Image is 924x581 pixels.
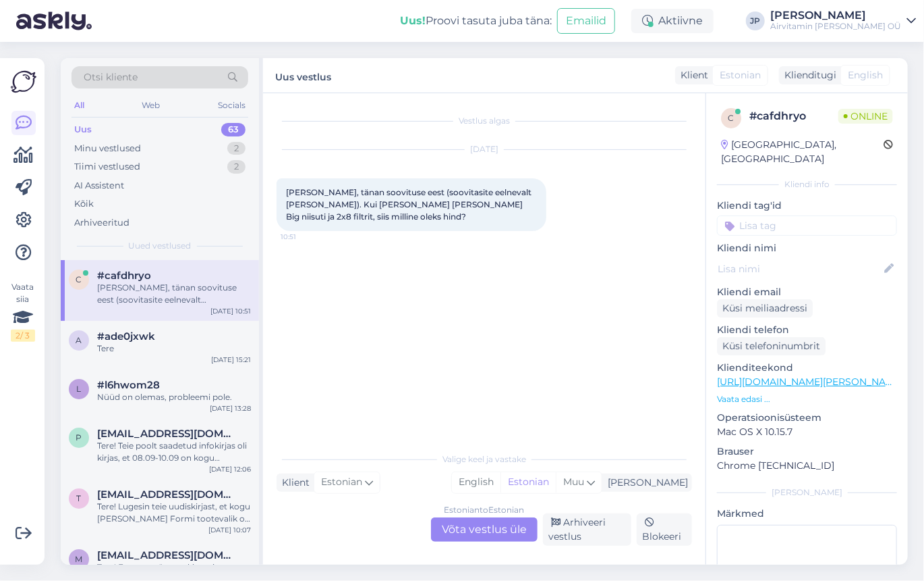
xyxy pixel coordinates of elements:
input: Lisa nimi [718,261,882,276]
div: 2 [227,142,246,155]
div: Valige keel ja vastake [277,453,692,465]
div: Estonian [500,472,556,492]
span: merilin686@hotmail.com [97,549,237,561]
p: Brauser [717,445,897,459]
div: AI Assistent [74,179,124,193]
div: 2 / 3 [11,330,35,342]
div: [DATE] 15:21 [211,355,251,365]
div: Tere! Teie poolt saadetud infokirjas oli kirjas, et 08.09-10.09 on kogu [PERSON_NAME] Formi toote... [97,440,251,464]
div: Klienditugi [779,68,836,82]
div: Arhiveeri vestlus [543,513,631,546]
div: Aktiivne [631,9,714,33]
div: Tere! Lugesin teie uudiskirjast, et kogu [PERSON_NAME] Formi tootevalik on 20% soodsamalt alates ... [97,501,251,525]
a: [URL][DOMAIN_NAME][PERSON_NAME] [717,376,903,388]
span: c [76,274,82,284]
div: Nüüd on olemas, probleemi pole. [97,391,251,403]
div: Arhiveeritud [74,216,129,230]
div: All [71,97,87,114]
div: Proovi tasuta juba täna: [400,13,552,29]
a: [PERSON_NAME]Airvitamin [PERSON_NAME] OÜ [770,10,916,32]
div: Küsi meiliaadressi [717,299,813,318]
div: [GEOGRAPHIC_DATA], [GEOGRAPHIC_DATA] [721,138,884,166]
div: Tere [97,343,251,355]
span: Estonian [720,68,761,82]
span: #ade0jxwk [97,330,155,343]
div: Vaata siia [11,281,35,342]
p: Kliendi tag'id [717,199,897,213]
div: Küsi telefoninumbrit [717,337,826,355]
span: c [728,113,734,123]
span: 10:51 [281,232,331,242]
span: triin.nuut@gmail.com [97,488,237,501]
p: Mac OS X 10.15.7 [717,425,897,439]
span: #cafdhryo [97,270,151,282]
span: Muu [563,476,584,488]
p: Vaata edasi ... [717,393,897,405]
div: Võta vestlus üle [431,517,538,542]
div: Klient [277,476,310,490]
div: Tiimi vestlused [74,160,140,174]
span: #l6hwom28 [97,379,160,391]
span: l [77,384,82,394]
span: [PERSON_NAME], tänan soovituse eest (soovitasite eelnevalt [PERSON_NAME]). Kui [PERSON_NAME] [PER... [286,187,533,222]
div: [PERSON_NAME] [770,10,901,21]
b: Uus! [400,14,426,27]
button: Emailid [557,8,615,34]
p: Märkmed [717,507,897,521]
div: Vestlus algas [277,115,692,127]
div: Airvitamin [PERSON_NAME] OÜ [770,21,901,32]
div: Minu vestlused [74,142,141,155]
div: Estonian to Estonian [444,504,525,516]
span: Online [838,109,893,124]
p: Chrome [TECHNICAL_ID] [717,459,897,473]
div: Blokeeri [637,513,692,546]
span: p [76,432,82,443]
p: Kliendi nimi [717,241,897,255]
label: Uus vestlus [275,66,331,84]
div: [DATE] [277,143,692,155]
div: [DATE] 10:51 [210,306,251,316]
div: [DATE] 12:06 [209,464,251,474]
input: Lisa tag [717,216,897,236]
span: m [76,554,83,564]
span: piret.kattai@gmail.com [97,428,237,440]
div: Web [140,97,163,114]
div: [DATE] 13:28 [210,403,251,413]
span: Otsi kliente [84,70,138,84]
div: Kliendi info [717,178,897,191]
div: 2 [227,160,246,174]
p: Operatsioonisüsteem [717,411,897,425]
div: [PERSON_NAME] [717,486,897,499]
span: Uued vestlused [129,240,192,252]
p: Klienditeekond [717,361,897,375]
span: t [77,493,82,503]
div: Socials [215,97,248,114]
span: English [848,68,883,82]
div: # cafdhryo [749,108,838,124]
span: a [76,335,82,345]
div: 63 [221,123,246,136]
div: English [452,472,500,492]
div: Klient [675,68,708,82]
span: Estonian [321,475,362,490]
p: Kliendi telefon [717,323,897,337]
div: Uus [74,123,92,136]
div: JP [746,11,765,30]
div: [PERSON_NAME] [602,476,688,490]
div: [DATE] 10:07 [208,525,251,535]
div: Kõik [74,197,94,211]
p: Kliendi email [717,285,897,299]
img: Askly Logo [11,69,36,95]
div: [PERSON_NAME], tänan soovituse eest (soovitasite eelnevalt [PERSON_NAME]). Kui [PERSON_NAME] [PER... [97,282,251,306]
